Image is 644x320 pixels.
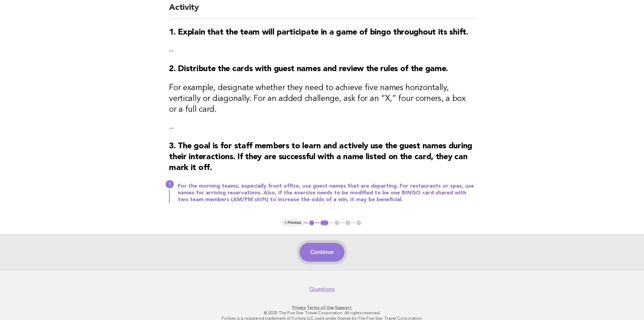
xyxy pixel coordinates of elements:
a: Terms of Use [307,305,334,310]
a: Privacy [292,305,306,310]
a: Support [335,305,352,310]
strong: 3. The goal is for staff members to learn and actively use the guest names during their interacti... [169,142,472,172]
button: Continue [300,243,344,262]
a: Questions [309,286,335,293]
strong: 2. Distribute the cards with guest names and review the rules of the game. [169,65,448,73]
p: For the morning teams, especially front office, use guest names that are departing. For restauran... [178,183,475,203]
p: · · [115,305,529,310]
p: -- [169,46,475,56]
strong: 1. Explain that the team will participate in a game of bingo throughout its shift. [169,28,468,37]
p: -- [169,123,475,133]
button: < Previous [282,219,304,226]
button: 2 [319,219,329,226]
button: 1 [308,219,315,226]
p: © 2025 The Five Star Travel Corporation. All rights reserved. [115,310,529,316]
h2: Activity [169,2,475,19]
h3: For example, designate whether they need to achieve five names horizontally, vertically or diagon... [169,83,475,115]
